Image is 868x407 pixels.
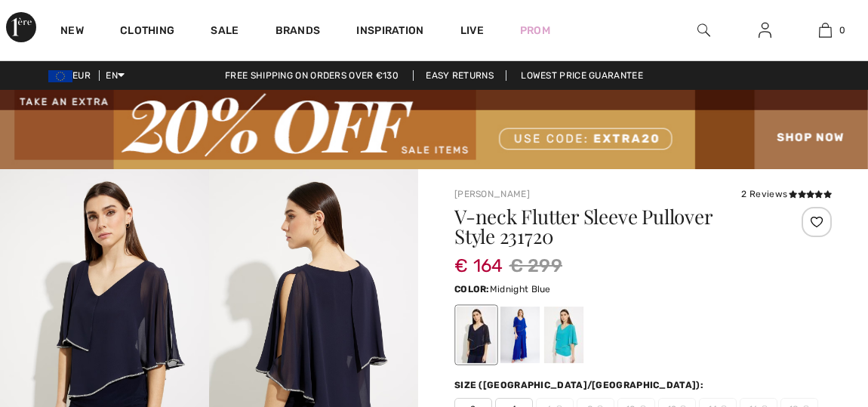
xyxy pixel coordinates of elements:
[356,24,423,40] span: Inspiration
[120,24,174,40] a: Clothing
[454,189,530,199] a: [PERSON_NAME]
[520,23,550,39] a: Prom
[544,307,583,364] div: Ocean Blue
[211,24,239,40] a: Sale
[454,378,706,392] div: Size ([GEOGRAPHIC_DATA]/[GEOGRAPHIC_DATA]):
[48,70,72,82] img: Euro
[819,21,832,39] img: My Bag
[509,252,563,279] span: € 299
[796,21,856,39] a: 0
[500,307,540,364] div: Royal Sapphire 163
[741,187,832,201] div: 2 Reviews
[413,70,506,81] a: Easy Returns
[509,70,655,81] a: Lowest Price Guarantee
[697,21,710,39] img: search the website
[454,207,769,246] h1: V-neck Flutter Sleeve Pullover Style 231720
[48,70,97,81] span: EUR
[454,284,490,294] span: Color:
[6,12,36,42] img: 1ère Avenue
[213,70,411,81] a: Free shipping on orders over €130
[746,21,783,40] a: Sign In
[60,24,84,40] a: New
[839,23,845,37] span: 0
[490,284,551,294] span: Midnight Blue
[759,21,771,39] img: My Info
[275,24,321,40] a: Brands
[457,307,496,364] div: Midnight Blue
[106,70,125,81] span: EN
[460,23,484,39] a: Live
[454,240,503,276] span: € 164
